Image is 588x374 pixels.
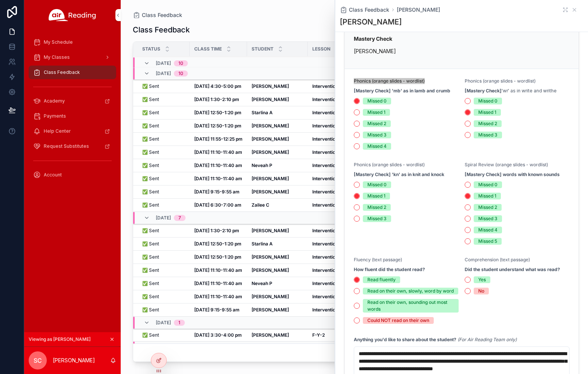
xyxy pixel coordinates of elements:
[340,6,389,14] a: Class Feedback
[312,228,361,233] strong: Intervention 4-3 (GLA)
[312,136,366,142] a: Intervention 2-4
[312,189,348,195] strong: Intervention 4-11
[142,307,159,313] span: ✅ Sent
[142,97,185,103] a: ✅ Sent
[142,11,182,19] span: Class Feedback
[367,215,387,222] div: Missed 3
[252,97,289,102] strong: [PERSON_NAME]
[178,320,180,326] div: 1
[312,176,349,181] strong: Intervention 2-25
[252,228,303,234] a: [PERSON_NAME]
[252,46,273,52] span: Student
[194,332,242,338] strong: [DATE] 3:30-4:00 pm
[194,97,239,102] strong: [DATE] 1:30-2:10 pm
[142,123,159,129] span: ✅ Sent
[312,307,349,313] strong: Intervention 4-10
[29,51,116,64] a: My Classes
[194,241,241,247] strong: [DATE] 12:50-1:20 pm
[194,176,242,181] strong: [DATE] 11:10-11:40 am
[312,83,361,89] strong: Intervention 3-24 (PM)
[312,162,349,168] strong: Intervention 2-25
[312,332,325,338] strong: F-Y-2
[142,149,185,155] a: ✅ Sent
[194,136,243,142] strong: [DATE] 11:55-12:25 pm
[252,280,272,286] strong: Neveah P
[252,136,289,142] strong: [PERSON_NAME]
[458,337,517,342] em: (For Air Reading Team only)
[156,71,171,77] span: [DATE]
[194,83,243,89] a: [DATE] 4:30-5:00 pm
[252,189,289,195] strong: [PERSON_NAME]
[312,241,366,247] a: Intervention 2-29 (GLA)
[34,356,42,365] span: SC
[142,123,185,129] a: ✅ Sent
[312,307,366,313] a: Intervention 4-10
[478,215,497,222] div: Missed 3
[142,136,185,142] a: ✅ Sent
[194,189,239,195] strong: [DATE] 9:15-9:55 am
[312,149,349,155] strong: Intervention 2-25
[142,241,159,247] span: ✅ Sent
[29,94,116,108] a: Academy
[252,254,289,260] strong: [PERSON_NAME]
[312,110,366,116] a: Intervention 2-30 (PM)
[252,307,303,313] a: [PERSON_NAME]
[312,254,363,260] strong: Intervention 2-29 (GLA)
[367,276,396,283] div: Read fluently
[194,241,243,247] a: [DATE] 12:50-1:20 pm
[194,332,243,338] a: [DATE] 3:30-4:00 pm
[354,257,402,262] span: Fluency (text passage)
[44,113,66,119] span: Payments
[142,254,159,260] span: ✅ Sent
[312,228,366,234] a: Intervention 4-3 (GLA)
[142,176,185,182] a: ✅ Sent
[312,136,347,142] strong: Intervention 2-4
[142,46,160,52] span: Status
[252,202,269,208] strong: Zailee C
[252,110,303,116] a: Starlina A
[194,254,243,260] a: [DATE] 12:50-1:20 pm
[142,280,185,287] a: ✅ Sent
[156,215,171,221] span: [DATE]
[252,267,289,273] strong: [PERSON_NAME]
[367,109,385,116] div: Missed 1
[133,25,190,35] h1: Class Feedback
[252,83,289,89] strong: [PERSON_NAME]
[465,88,502,93] strong: [Mastery Check]
[142,280,159,287] span: ✅ Sent
[194,176,243,182] a: [DATE] 11:10-11:40 am
[29,336,91,342] span: Viewing as [PERSON_NAME]
[367,120,386,127] div: Missed 2
[178,60,183,66] div: 10
[252,176,289,181] strong: [PERSON_NAME]
[367,288,454,294] div: Read on their own, slowly, word by word
[478,276,486,283] div: Yes
[312,176,366,182] a: Intervention 2-25
[252,97,303,103] a: [PERSON_NAME]
[142,294,159,300] span: ✅ Sent
[194,110,243,116] a: [DATE] 12:50-1:20 pm
[465,172,560,178] strong: [Mastery Check] words with known sounds
[312,83,366,89] a: Intervention 3-24 (PM)
[340,17,402,27] h1: [PERSON_NAME]
[142,307,185,313] a: ✅ Sent
[478,288,484,294] div: No
[142,149,159,155] span: ✅ Sent
[194,149,242,155] strong: [DATE] 11:10-11:40 am
[252,267,303,273] a: [PERSON_NAME]
[354,78,425,84] span: Phonics (orange slides - wordlist)
[194,162,243,169] a: [DATE] 11:10-11:40 am
[178,215,181,221] div: 7
[194,294,243,300] a: [DATE] 11:10-11:40 am
[465,257,530,262] span: Comprehension (text passage)
[465,78,536,84] span: Phonics (orange slides - wordlist)
[354,35,392,42] strong: Mastery Check
[252,241,303,247] a: Starlina A
[367,299,454,313] div: Read on their own, sounding out most words
[252,162,303,169] a: Neveah P
[142,228,185,234] a: ✅ Sent
[142,228,159,234] span: ✅ Sent
[312,123,361,129] strong: Intervention 2-30 (PM)
[194,136,243,142] a: [DATE] 11:55-12:25 pm
[194,97,243,103] a: [DATE] 1:30-2:10 pm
